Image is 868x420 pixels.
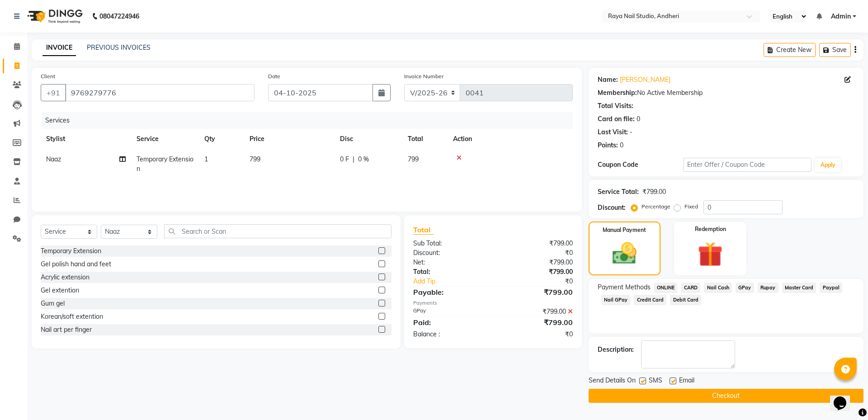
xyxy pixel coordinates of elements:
div: Last Visit: [598,127,628,137]
b: 08047224946 [99,4,139,29]
label: Date [268,72,280,80]
span: Send Details On [589,376,636,387]
span: GPay [736,283,754,293]
div: ₹799.00 [493,267,579,277]
span: 799 [250,155,260,163]
span: Total [413,225,434,235]
span: 1 [204,155,208,163]
img: _gift.svg [690,239,731,270]
div: Points: [598,141,618,150]
span: ONLINE [654,283,678,293]
span: CARD [681,283,700,293]
div: Korean/soft extention [41,312,103,321]
img: _cash.svg [605,240,644,267]
input: Search or Scan [164,224,392,238]
div: Service Total: [598,187,639,197]
span: Credit Card [634,295,666,305]
span: Nail GPay [601,295,631,305]
div: ₹799.00 [493,239,579,248]
div: Membership: [598,88,637,98]
img: logo [23,4,85,29]
div: ₹799.00 [493,317,579,328]
div: Card on file: [598,114,635,124]
div: ₹799.00 [642,187,666,197]
label: Invoice Number [404,72,443,80]
div: Total: [406,267,493,277]
span: Naaz [46,155,61,163]
button: Checkout [589,389,863,403]
span: | [353,155,354,164]
th: Service [131,129,199,149]
div: Gel polish hand and feet [41,260,111,269]
div: ₹0 [493,248,579,258]
div: Balance : [406,330,493,339]
span: 0 % [358,155,369,164]
th: Total [402,129,448,149]
label: Redemption [695,225,726,233]
th: Disc [335,129,402,149]
span: Email [679,376,694,387]
div: ₹799.00 [493,287,579,297]
label: Manual Payment [603,226,646,234]
label: Client [41,72,55,80]
div: Discount: [406,248,493,258]
div: Acrylic extension [41,273,90,282]
div: Payments [413,299,573,307]
div: ₹0 [493,330,579,339]
span: 0 F [340,155,349,164]
button: Apply [815,158,841,172]
label: Fixed [684,203,698,211]
div: Total Visits: [598,101,633,111]
div: Description: [598,345,634,354]
div: No Active Membership [598,88,854,98]
button: Create New [764,43,816,57]
a: [PERSON_NAME] [620,75,670,85]
div: 0 [620,141,623,150]
a: INVOICE [42,40,76,56]
div: - [630,127,632,137]
span: Paypal [820,283,842,293]
div: Coupon Code [598,160,683,170]
span: Nail Cash [704,283,732,293]
div: Payable: [406,287,493,297]
div: ₹799.00 [493,307,579,316]
div: ₹0 [507,277,579,286]
div: GPay [406,307,493,316]
span: Debit Card [670,295,701,305]
span: Master Card [782,283,816,293]
input: Enter Offer / Coupon Code [683,158,811,172]
div: Discount: [598,203,626,212]
span: Payment Methods [598,283,651,292]
span: 799 [408,155,419,163]
div: Nail art per finger [41,325,92,335]
th: Price [244,129,335,149]
button: Save [819,43,851,57]
th: Qty [199,129,244,149]
label: Percentage [642,203,670,211]
div: Services [42,112,580,129]
span: Temporary Extension [137,155,193,173]
div: Name: [598,75,618,85]
button: +91 [41,84,66,101]
th: Stylist [41,129,131,149]
div: 0 [637,114,640,124]
div: Paid: [406,317,493,328]
div: Sub Total: [406,239,493,248]
input: Search by Name/Mobile/Email/Code [65,84,255,101]
span: SMS [649,376,662,387]
div: ₹799.00 [493,258,579,267]
th: Action [448,129,573,149]
a: PREVIOUS INVOICES [87,43,151,52]
span: Rupay [758,283,778,293]
div: Gel extention [41,286,79,295]
div: Net: [406,258,493,267]
div: Temporary Extension [41,246,101,256]
a: Add Tip [406,277,507,286]
div: Gum gel [41,299,65,308]
iframe: chat widget [830,384,859,411]
span: Admin [831,12,851,21]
